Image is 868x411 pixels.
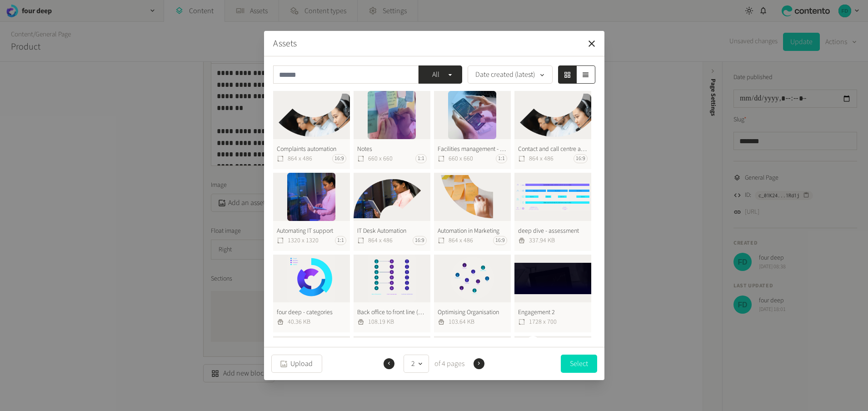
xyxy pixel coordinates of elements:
[273,37,297,50] button: Assets
[419,65,462,84] button: All
[271,355,322,373] button: Upload
[404,355,429,373] button: 2
[468,65,553,84] button: Date created (latest)
[426,69,446,80] span: All
[561,355,597,373] button: Select
[433,358,464,369] span: of 4 pages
